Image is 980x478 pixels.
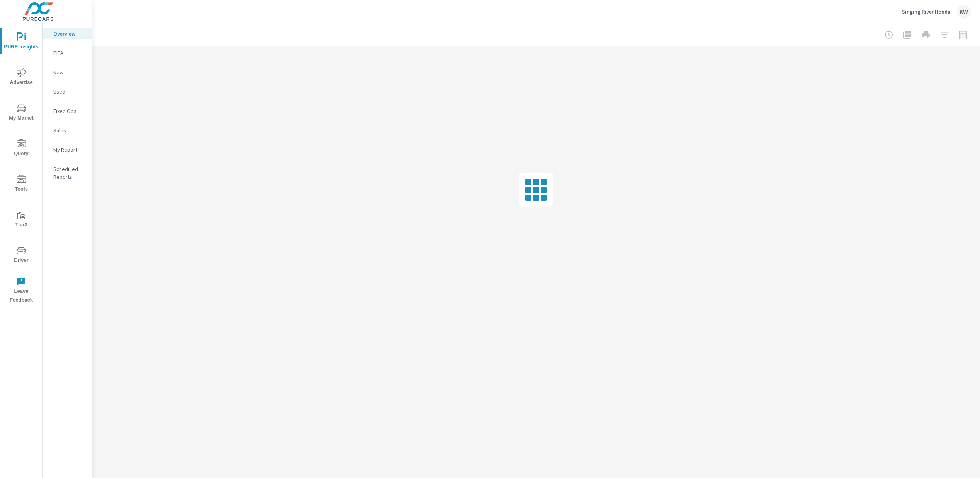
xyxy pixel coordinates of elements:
div: Used [43,86,92,97]
p: Singing River Honda [902,8,951,15]
div: Scheduled Reports [43,163,92,183]
span: Tier2 [3,210,40,229]
p: New [53,68,85,76]
div: New [43,67,92,78]
div: Fixed Ops [43,105,92,117]
p: Fixed Ops [53,107,85,115]
span: My Market [3,104,40,123]
p: PIPA [53,49,85,57]
div: PIPA [43,47,92,59]
span: PURE Insights [3,32,40,51]
span: Tools [3,175,40,194]
span: Driver [3,246,40,265]
div: My Report [43,144,92,155]
p: My Report [53,146,85,154]
div: Overview [43,28,92,39]
span: Advertise [3,68,40,87]
div: nav menu [0,23,42,308]
span: Leave Feedback [3,277,40,305]
div: KW [957,5,971,19]
div: Sales [43,125,92,136]
p: Sales [53,126,85,134]
span: Query [3,139,40,158]
p: Used [53,88,85,96]
p: Scheduled Reports [53,165,85,181]
p: Overview [53,30,85,38]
